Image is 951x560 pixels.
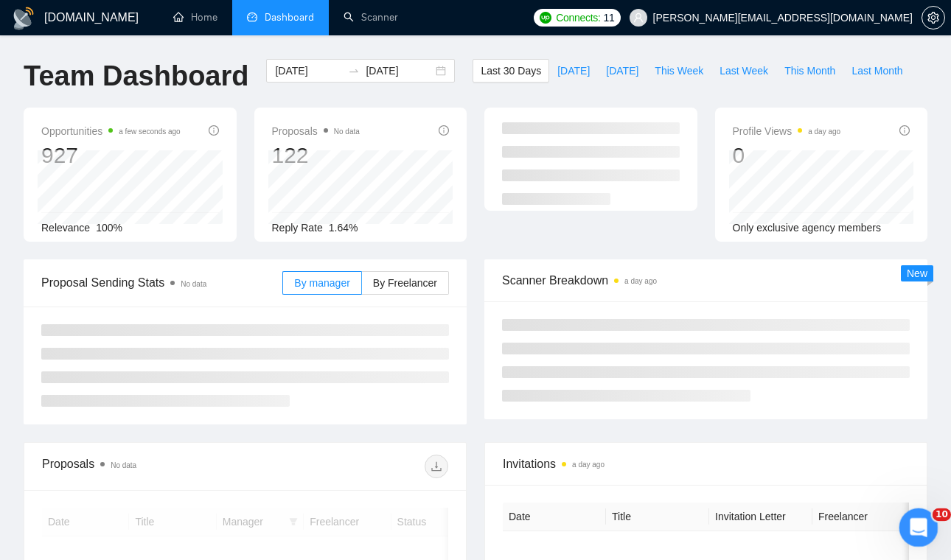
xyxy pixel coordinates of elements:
[111,461,136,469] span: No data
[481,63,541,79] span: Last 30 Days
[348,65,360,77] span: to
[348,65,360,77] span: swap-right
[275,63,342,79] input: Start date
[42,455,245,478] div: Proposals
[655,63,703,79] span: This Week
[647,59,711,83] button: This Week
[294,277,349,289] span: By manager
[209,125,219,136] span: info-circle
[598,59,647,83] button: [DATE]
[720,63,768,79] span: Last Week
[96,222,122,234] span: 100%
[265,11,314,24] span: Dashboard
[119,127,180,136] time: a few seconds ago
[247,12,257,22] span: dashboard
[503,503,606,531] th: Date
[624,277,657,285] time: a day ago
[473,59,549,83] button: Last 30 Days
[557,63,590,79] span: [DATE]
[329,222,358,234] span: 1.64%
[41,273,282,292] span: Proposal Sending Stats
[439,125,449,136] span: info-circle
[899,125,910,136] span: info-circle
[272,222,323,234] span: Reply Rate
[922,12,944,24] span: setting
[373,277,437,289] span: By Freelancer
[12,7,35,30] img: logo
[503,455,909,473] span: Invitations
[733,141,841,169] div: 0
[733,122,841,140] span: Profile Views
[711,59,776,83] button: Last Week
[843,59,910,83] button: Last Month
[604,10,615,26] span: 11
[502,271,910,290] span: Scanner Breakdown
[851,63,902,79] span: Last Month
[334,127,360,136] span: No data
[606,63,638,79] span: [DATE]
[549,59,598,83] button: [DATE]
[776,59,843,83] button: This Month
[812,503,916,531] th: Freelancer
[733,222,882,234] span: Only exclusive agency members
[41,141,181,169] div: 927
[41,222,90,234] span: Relevance
[272,141,360,169] div: 122
[173,11,217,24] a: homeHome
[41,122,181,140] span: Opportunities
[272,122,360,140] span: Proposals
[633,13,644,23] span: user
[366,63,433,79] input: End date
[709,503,812,531] th: Invitation Letter
[784,63,835,79] span: This Month
[899,508,938,547] iframe: Intercom live chat
[922,6,945,29] button: setting
[181,280,206,288] span: No data
[540,12,551,24] img: upwork-logo.png
[556,10,600,26] span: Connects:
[922,12,945,24] a: setting
[24,59,248,94] h1: Team Dashboard
[606,503,709,531] th: Title
[344,11,398,24] a: searchScanner
[572,461,605,469] time: a day ago
[808,127,840,136] time: a day ago
[907,267,927,279] span: New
